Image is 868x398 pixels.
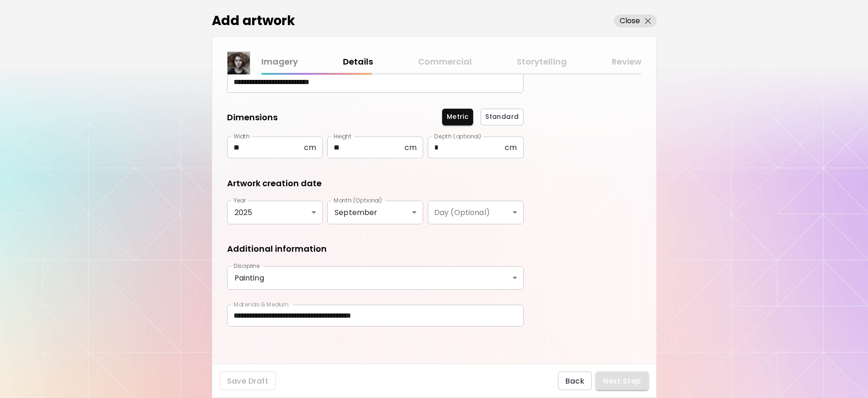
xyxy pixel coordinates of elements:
[234,208,316,217] p: 2025
[228,52,250,74] img: thumbnail
[447,112,469,122] span: Metric
[442,109,473,125] button: Metric
[335,208,416,217] p: September
[327,201,423,224] div: September
[261,55,298,69] a: Imagery
[558,372,592,390] button: Back
[428,201,524,224] div: ​
[304,143,316,152] span: cm
[565,376,585,386] span: Back
[405,143,417,152] span: cm
[234,274,516,282] p: Painting
[227,243,327,255] h5: Additional information
[485,112,519,122] span: Standard
[505,143,517,152] span: cm
[227,266,524,290] div: Painting
[227,201,323,224] div: 2025
[227,111,278,125] h5: Dimensions
[481,109,523,125] button: Standard
[227,177,322,189] h5: Artwork creation date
